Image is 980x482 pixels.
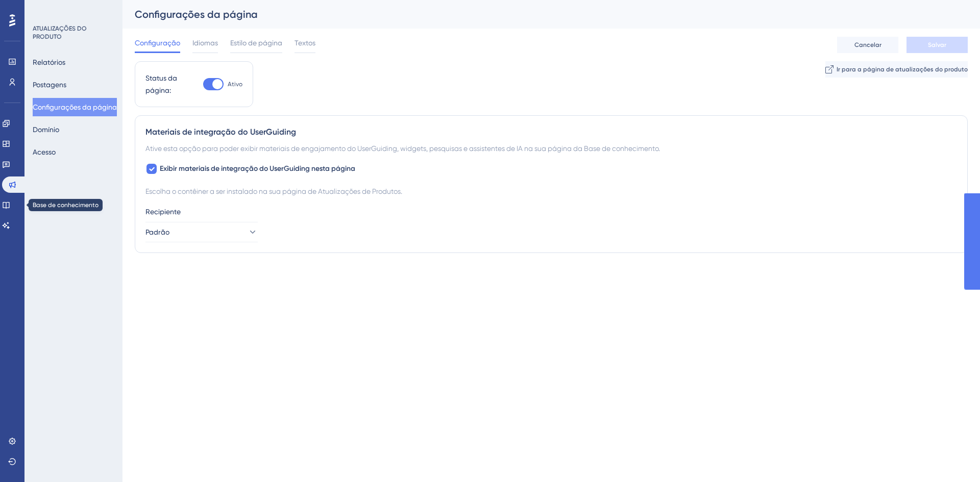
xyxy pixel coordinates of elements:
button: Postagens [33,75,66,94]
font: Padrão [145,228,169,236]
font: Estilo de página [230,39,282,47]
font: ATUALIZAÇÕES DO PRODUTO [33,25,87,40]
font: Ativo [228,81,242,88]
button: Cancelar [837,37,898,53]
button: Padrão [145,222,258,242]
font: Recipiente [145,208,181,216]
font: Materiais de integração do UserGuiding [145,127,296,137]
button: Domínio [33,120,59,139]
button: Ir para a página de atualizações do produto [825,61,968,78]
font: Domínio [33,125,59,134]
button: Acesso [33,143,56,161]
button: Relatórios [33,53,65,71]
button: Configurações da página [33,98,117,116]
font: Ir para a página de atualizações do produto [837,66,968,73]
iframe: Iniciador do Assistente de IA do UserGuiding [937,442,968,472]
font: Acesso [33,148,56,156]
font: Configurações da página [33,103,117,111]
font: Postagens [33,81,66,89]
font: Ative esta opção para poder exibir materiais de engajamento do UserGuiding, widgets, pesquisas e ... [145,144,660,153]
font: Textos [295,39,315,47]
font: Idiomas [192,39,218,47]
font: Cancelar [854,41,881,48]
button: Salvar [906,37,968,53]
font: Configurações da página [135,8,258,20]
font: Relatórios [33,58,65,66]
font: Escolha o contêiner a ser instalado na sua página de Atualizações de Produtos. [145,187,402,195]
font: Status da página: [145,74,177,94]
font: Salvar [928,41,946,48]
font: Configuração [135,39,180,47]
font: Exibir materiais de integração do UserGuiding nesta página [160,164,355,173]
